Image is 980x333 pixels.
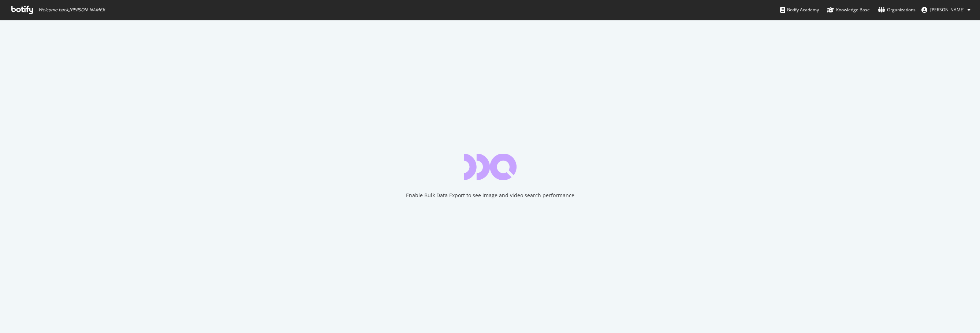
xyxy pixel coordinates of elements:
div: animation [464,154,517,180]
div: Botify Academy [780,6,819,14]
div: Enable Bulk Data Export to see image and video search performance [406,192,574,199]
span: Welcome back, [PERSON_NAME] ! [38,7,105,13]
div: Knowledge Base [827,6,870,14]
span: Jisseidy Diaz [930,7,965,13]
div: Organizations [878,6,916,14]
button: [PERSON_NAME] [916,4,976,16]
